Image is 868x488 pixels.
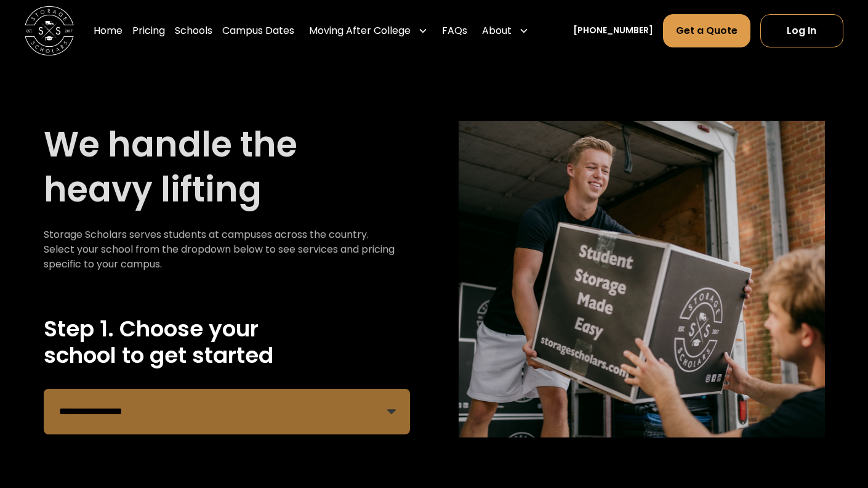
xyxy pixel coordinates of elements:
a: Pricing [132,14,165,48]
div: Moving After College [304,14,433,48]
a: Log In [760,14,843,47]
h2: Step 1. Choose your school to get started [44,315,410,368]
div: Storage Scholars serves students at campuses across the country. Select your school from the drop... [44,227,410,272]
form: Remind Form [44,389,410,434]
img: Storage Scholars main logo [25,6,74,55]
h1: We handle the heavy lifting [44,123,410,212]
div: About [482,23,512,38]
a: Campus Dates [222,14,294,48]
a: FAQs [442,14,467,48]
a: Home [94,14,123,48]
img: storage scholar [459,121,825,438]
div: About [477,14,534,48]
a: [PHONE_NUMBER] [573,24,653,37]
div: Moving After College [309,23,411,38]
a: Get a Quote [663,14,750,47]
a: home [25,6,74,55]
a: Schools [175,14,212,48]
